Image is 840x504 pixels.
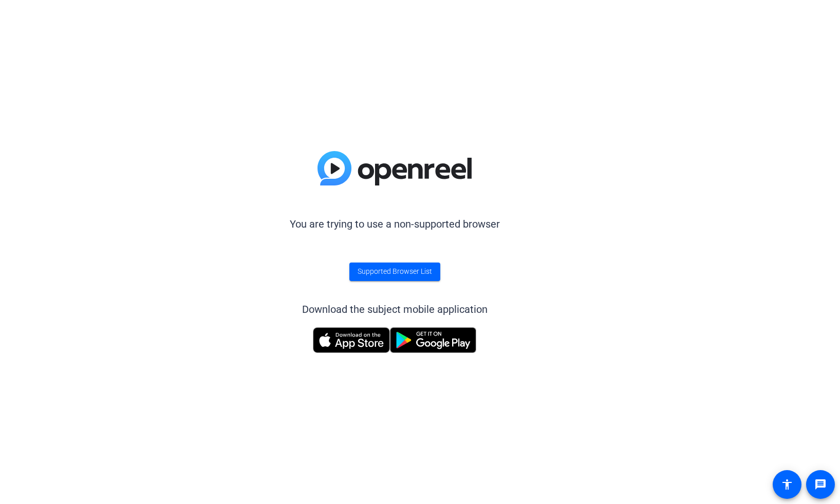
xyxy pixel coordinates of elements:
[318,151,472,185] img: blue-gradient.svg
[290,216,500,232] p: You are trying to use a non-supported browser
[302,302,488,317] div: Download the subject mobile application
[313,327,390,353] img: Download on the App Store
[814,478,827,491] mat-icon: message
[781,478,793,491] mat-icon: accessibility
[349,263,440,281] a: Supported Browser List
[390,327,476,353] img: Get it on Google Play
[358,266,432,277] span: Supported Browser List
